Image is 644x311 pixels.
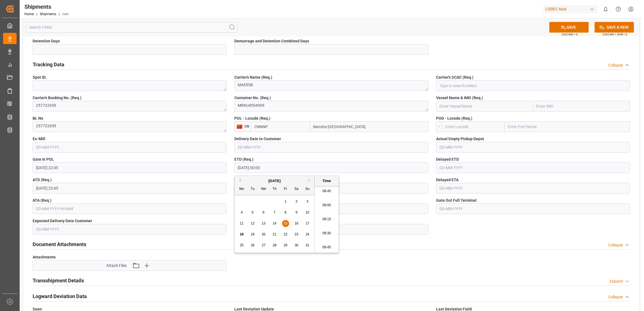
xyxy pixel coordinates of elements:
[610,278,623,284] div: Expand
[543,5,597,13] div: LODEC Asia
[251,221,254,225] span: 12
[234,136,281,142] span: Delivery Date to Customer
[237,124,242,129] img: country
[285,199,287,203] span: 1
[436,136,484,142] span: Actual Empty Pickup Depot
[251,121,310,132] input: Enter Locode
[436,156,459,162] span: Delayed ETD
[271,231,278,238] div: Choose Thursday, August 21st, 2025
[273,221,276,225] span: 14
[241,210,243,214] span: 4
[284,243,287,247] span: 29
[26,22,237,33] input: Search Fields
[309,179,312,182] button: Next Month
[296,210,298,214] span: 9
[305,232,309,236] span: 24
[284,221,287,225] span: 15
[304,220,311,227] div: Choose Sunday, August 17th, 2025
[33,156,54,162] span: Gate In POL
[294,221,298,225] span: 16
[235,178,314,184] div: [DATE]
[293,231,300,238] div: Choose Saturday, August 23rd, 2025
[273,243,276,247] span: 28
[237,179,241,182] button: Previous Month
[436,198,477,203] span: Gate Out Full Terminal
[293,186,300,193] div: Sa
[608,242,623,248] div: Collapse
[260,242,267,249] div: Choose Wednesday, August 27th, 2025
[234,115,270,121] span: POL - Locode (Req.)
[33,115,43,121] span: BL No
[260,186,267,193] div: We
[234,101,428,112] textarea: MRKU4554909
[33,38,60,44] span: Detention Days
[33,177,52,183] span: ATD (Req.)
[315,184,339,198] li: 08:45
[282,198,289,205] div: Choose Friday, August 1st, 2025
[282,242,289,249] div: Choose Friday, August 29th, 2025
[236,196,313,251] div: month 2025-08
[249,242,256,249] div: Choose Tuesday, August 26th, 2025
[33,74,46,80] span: Spot ID.
[315,212,339,226] li: 09:15
[274,210,276,214] span: 7
[543,4,599,14] button: LODEC Asia
[282,231,289,238] div: Choose Friday, August 22nd, 2025
[436,115,472,121] span: POD - Locode (Req.)
[33,95,81,101] span: Carrier's Booking No. (Req.)
[262,243,265,247] span: 27
[316,178,337,184] div: Time
[234,162,428,173] input: DD-MM-YYYY HH:MM
[33,121,226,132] textarea: 257722659
[436,80,630,91] input: Type to search/select
[595,22,634,33] button: SAVE & NEW
[273,232,276,236] span: 21
[602,32,627,37] span: Ctrl/CMD + Shift + S
[271,220,278,227] div: Choose Thursday, August 14th, 2025
[282,220,289,227] div: Choose Friday, August 15th, 2025
[234,142,428,153] input: DD-MM-YYYY
[33,198,51,203] span: ATA (Req.)
[284,232,287,236] span: 22
[40,12,56,16] a: Shipments
[304,242,311,249] div: Choose Sunday, August 31st, 2025
[285,210,287,214] span: 8
[282,209,289,216] div: Choose Friday, August 8th, 2025
[240,221,243,225] span: 11
[240,232,243,236] span: 18
[249,231,256,238] div: Choose Tuesday, August 19th, 2025
[436,177,459,183] span: Delayed ETA
[293,209,300,216] div: Choose Saturday, August 9th, 2025
[240,243,243,247] span: 25
[296,199,298,203] span: 2
[282,186,289,193] div: Fr
[315,198,339,212] li: 09:00
[505,121,630,132] input: Enter Port Name
[305,243,309,247] span: 31
[238,231,245,238] div: Choose Monday, August 18th, 2025
[310,121,428,132] input: Enter Port Name
[294,243,298,247] span: 30
[24,12,34,16] a: Home
[33,183,226,194] input: DD-MM-YYYY HH:MM
[238,220,245,227] div: Choose Monday, August 11th, 2025
[307,199,309,203] span: 3
[260,209,267,216] div: Choose Wednesday, August 6th, 2025
[304,231,311,238] div: Choose Sunday, August 24th, 2025
[315,240,339,255] li: 09:45
[293,220,300,227] div: Choose Saturday, August 16th, 2025
[436,74,473,80] span: Carrier's SCAC (Req.)
[33,254,56,260] span: Attachments
[234,74,272,80] span: Carrier's Name (Req.)
[436,183,630,194] input: DD-MM-YYYY
[234,95,271,101] span: Container No. (Req.)
[260,231,267,238] div: Choose Wednesday, August 20th, 2025
[249,186,256,193] div: Tu
[436,121,442,132] div: --
[436,142,630,153] input: DD-MM-YYYY
[33,136,45,142] span: Ex-Mill
[260,220,267,227] div: Choose Wednesday, August 13th, 2025
[305,221,309,225] span: 17
[234,80,428,91] textarea: MAERSK
[271,242,278,249] div: Choose Thursday, August 28th, 2025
